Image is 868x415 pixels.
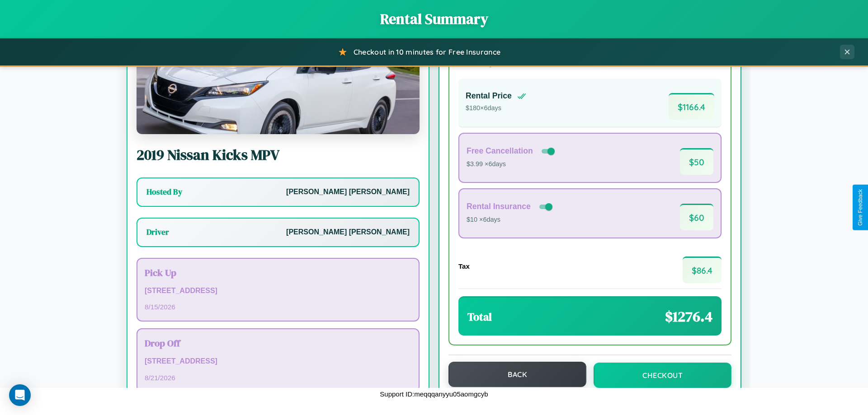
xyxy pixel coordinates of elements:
[137,145,420,165] h2: 2019 Nissan Kicks MPV
[467,309,492,324] h3: Total
[683,256,722,283] span: $ 86.4
[145,336,411,350] h3: Drop Off
[146,187,182,197] h3: Hosted By
[354,47,500,56] span: Checkout in 10 minutes for Free Insurance
[146,227,169,238] h3: Driver
[137,44,420,134] img: Nissan Kicks MPV
[145,301,411,313] p: 8 / 15 / 2026
[669,93,714,120] span: $ 1166.4
[380,388,488,400] p: Support ID: meqqqanyyu05aomgcyb
[145,355,411,368] p: [STREET_ADDRESS]
[680,204,713,230] span: $ 60
[467,159,557,170] p: $3.99 × 6 days
[286,186,410,199] p: [PERSON_NAME] [PERSON_NAME]
[466,103,526,114] p: $ 180 × 6 days
[857,189,863,226] div: Give Feedback
[9,9,859,29] h1: Rental Summary
[145,266,411,279] h3: Pick Up
[467,214,554,226] p: $10 × 6 days
[458,262,470,270] h4: Tax
[466,91,512,101] h4: Rental Price
[594,363,731,388] button: Checkout
[9,384,31,406] div: Open Intercom Messenger
[680,148,713,175] span: $ 50
[665,307,712,326] span: $ 1276.4
[467,202,531,211] h4: Rental Insurance
[448,362,586,387] button: Back
[467,146,533,156] h4: Free Cancellation
[145,284,411,298] p: [STREET_ADDRESS]
[286,226,410,239] p: [PERSON_NAME] [PERSON_NAME]
[145,372,411,384] p: 8 / 21 / 2026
